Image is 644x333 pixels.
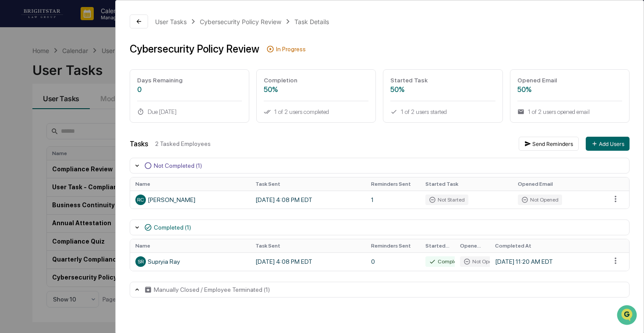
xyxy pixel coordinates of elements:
th: Opened Email [513,177,605,191]
div: Not Opened [460,256,504,267]
div: 🗄️ [64,180,71,187]
div: 0 [137,85,242,94]
div: Completed [425,256,468,267]
div: We're available if you need us! [39,76,120,83]
th: Name [130,239,250,252]
div: Completion [264,77,368,84]
td: [DATE] 11:20 AM EDT [490,252,605,270]
p: How can we help? [9,18,159,32]
div: Cybersecurity Policy Review [200,18,281,25]
span: RC [137,197,144,203]
div: Not Completed (1) [154,162,202,169]
div: 1 of 2 users opened email [517,108,622,115]
div: User Tasks [155,18,187,25]
div: Due [DATE] [137,108,242,115]
div: 2 Tasked Employees [155,140,512,147]
img: Cece Ferraez [9,111,23,125]
th: Reminders Sent [366,177,420,191]
div: 🖐️ [9,180,16,187]
div: Tasks [130,140,148,148]
div: Not Opened [518,195,562,205]
div: Past conversations [9,97,59,104]
div: Days Remaining [137,77,242,84]
div: Supryia Ray [135,256,245,267]
a: Powered byPylon [62,217,106,224]
a: 🗄️Attestations [60,176,112,191]
div: Completed (1) [154,224,191,231]
a: 🖐️Preclearance [5,176,60,191]
span: Preclearance [18,179,57,188]
td: [DATE] 4:08 PM EDT [250,191,366,209]
th: Started Task [420,239,455,252]
th: Started Task [420,177,513,191]
div: Task Details [294,18,329,25]
th: Reminders Sent [366,239,420,252]
img: Cece Ferraez [9,135,23,149]
div: Started Task [390,77,495,84]
div: 50% [264,85,368,94]
div: In Progress [276,46,306,53]
th: Opened Email [455,239,490,252]
div: [PERSON_NAME] [135,195,245,205]
th: Task Sent [250,177,366,191]
div: 50% [390,85,495,94]
span: [DATE] [78,119,96,126]
div: Start new chat [39,67,144,76]
th: Completed At [490,239,605,252]
div: 1 of 2 users started [390,108,495,115]
div: Manually Closed / Employee Terminated (1) [154,286,270,293]
td: 0 [366,252,420,270]
span: SR [138,259,144,265]
span: [DATE] [78,143,96,150]
button: See all [136,96,159,106]
div: 1 of 2 users completed [264,108,368,115]
span: [PERSON_NAME] [27,143,71,150]
td: 1 [366,191,420,209]
span: [PERSON_NAME] [27,119,71,126]
th: Name [130,177,250,191]
td: [DATE] 4:08 PM EDT [250,252,366,270]
img: 1751574470498-79e402a7-3db9-40a0-906f-966fe37d0ed6 [18,67,34,83]
div: 50% [517,85,622,94]
span: Pylon [87,217,106,224]
div: Not Started [425,195,468,205]
button: Add Users [586,137,630,151]
div: Opened Email [517,77,622,84]
button: Start new chat [149,70,159,80]
div: 🔎 [9,197,16,204]
span: • [73,143,76,150]
button: Send Reminders [519,137,579,151]
div: Cybersecurity Policy Review [130,43,259,55]
a: 🔎Data Lookup [5,192,59,208]
span: • [73,119,76,126]
th: Task Sent [250,239,366,252]
span: Attestations [72,179,109,188]
img: 1746055101610-c473b297-6a78-478c-a979-82029cc54cd1 [9,67,25,83]
iframe: Open customer support [616,304,640,328]
span: Data Lookup [18,196,55,205]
